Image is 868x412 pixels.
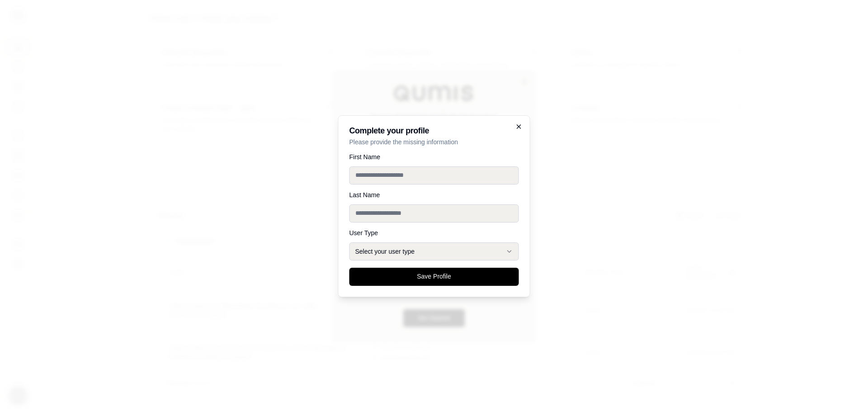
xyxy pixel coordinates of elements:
button: Save Profile [349,268,519,286]
label: Last Name [349,192,519,198]
h2: Complete your profile [349,127,519,135]
p: Please provide the missing information [349,137,519,147]
label: User Type [349,230,519,236]
label: First Name [349,154,519,160]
